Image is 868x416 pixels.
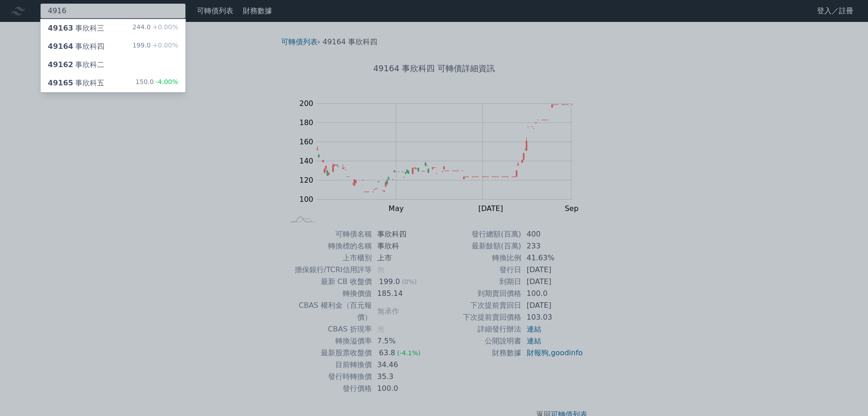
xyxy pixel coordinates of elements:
div: 事欣科五 [48,78,104,89]
div: 事欣科四 [48,41,104,52]
span: 49164 [48,42,73,51]
a: 49163事欣科三 244.0+0.00% [41,19,185,37]
a: 49162事欣科二 [41,56,185,74]
span: 49163 [48,24,73,32]
div: 199.0 [133,41,178,52]
div: 150.0 [135,78,178,89]
a: 49165事欣科五 150.0-4.00% [41,74,185,92]
div: 事欣科二 [48,59,104,70]
span: -4.00% [154,78,178,85]
span: 49162 [48,60,73,69]
div: 事欣科三 [48,23,104,34]
span: +0.00% [151,42,178,49]
a: 49164事欣科四 199.0+0.00% [41,37,185,56]
span: +0.00% [151,23,178,31]
span: 49165 [48,79,73,87]
div: 244.0 [133,23,178,34]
